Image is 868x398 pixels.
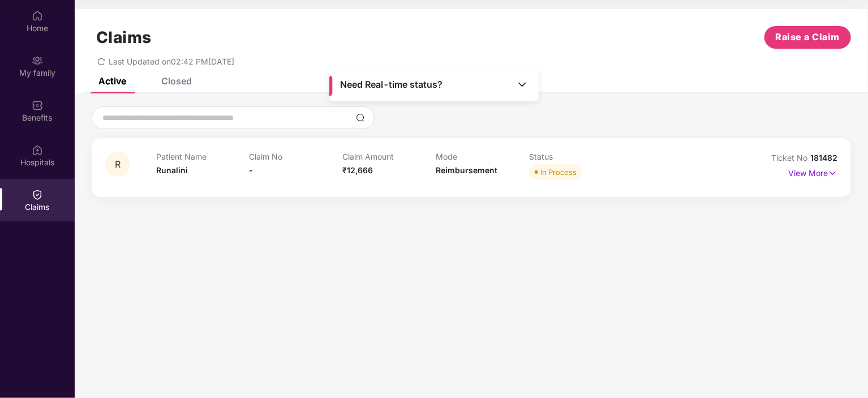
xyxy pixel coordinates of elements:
[32,10,43,22] img: svg+xml;base64,PHN2ZyBpZD0iSG9tZSIgeG1sbnM9Imh0dHA6Ly93d3cudzMub3JnLzIwMDAvc3ZnIiB3aWR0aD0iMjAiIG...
[771,153,810,162] span: Ticket No
[115,160,121,169] span: R
[776,30,840,44] span: Raise a Claim
[540,166,577,178] div: In Process
[97,57,105,66] span: redo
[529,152,622,161] p: Status
[32,55,43,66] img: svg+xml;base64,PHN2ZyB3aWR0aD0iMjAiIGhlaWdodD0iMjAiIHZpZXdCb3g9IjAgMCAyMCAyMCIgZmlsbD0ibm9uZSIgeG...
[250,165,253,175] span: -
[810,153,837,162] span: 181482
[32,144,43,156] img: svg+xml;base64,PHN2ZyBpZD0iSG9zcGl0YWxzIiB4bWxucz0iaHR0cDovL3d3dy53My5vcmcvMjAwMC9zdmciIHdpZHRoPS...
[356,113,365,122] img: svg+xml;base64,PHN2ZyBpZD0iU2VhcmNoLTMyeDMyIiB4bWxucz0iaHR0cDovL3d3dy53My5vcmcvMjAwMC9zdmciIHdpZH...
[156,165,188,175] span: Runalini
[32,100,43,111] img: svg+xml;base64,PHN2ZyBpZD0iQmVuZWZpdHMiIHhtbG5zPSJodHRwOi8vd3d3LnczLm9yZy8yMDAwL3N2ZyIgd2lkdGg9Ij...
[156,152,250,161] p: Patient Name
[96,28,152,47] h1: Claims
[342,165,373,175] span: ₹12,666
[109,57,234,66] span: Last Updated on 02:42 PM[DATE]
[250,152,343,161] p: Claim No
[436,152,529,161] p: Mode
[342,152,436,161] p: Claim Amount
[32,189,43,200] img: svg+xml;base64,PHN2ZyBpZD0iQ2xhaW0iIHhtbG5zPSJodHRwOi8vd3d3LnczLm9yZy8yMDAwL3N2ZyIgd2lkdGg9IjIwIi...
[517,79,528,90] img: Toggle Icon
[161,75,192,87] div: Closed
[788,164,837,179] p: View More
[764,26,851,49] button: Raise a Claim
[436,165,497,175] span: Reimbursement
[98,75,126,87] div: Active
[828,167,837,179] img: svg+xml;base64,PHN2ZyB4bWxucz0iaHR0cDovL3d3dy53My5vcmcvMjAwMC9zdmciIHdpZHRoPSIxNyIgaGVpZ2h0PSIxNy...
[340,79,442,91] span: Need Real-time status?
